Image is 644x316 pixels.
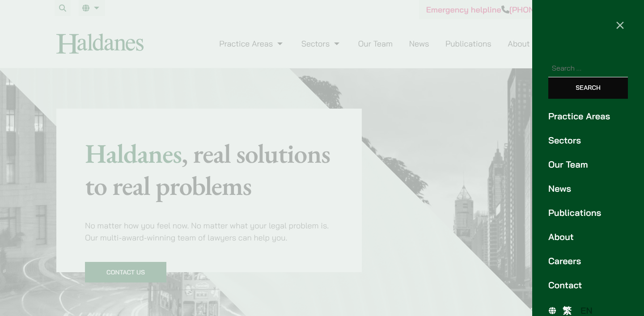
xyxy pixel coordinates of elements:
[548,158,628,171] a: Our Team
[548,59,628,77] input: Search for:
[580,305,593,316] span: EN
[563,305,572,316] span: 繁
[548,206,628,219] a: Publications
[615,15,625,33] span: ×
[548,278,628,292] a: Contact
[548,77,628,99] input: Search
[548,230,628,244] a: About
[548,110,628,123] a: Practice Areas
[548,254,628,268] a: Careers
[548,134,628,147] a: Sectors
[548,182,628,195] a: News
